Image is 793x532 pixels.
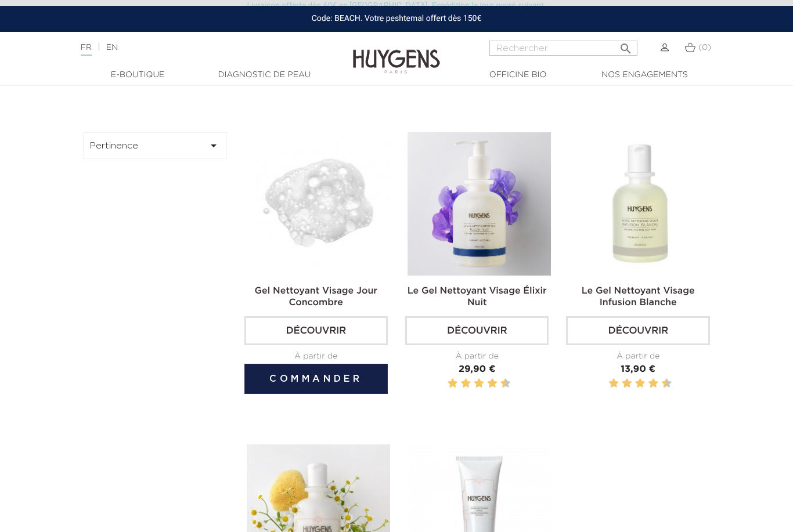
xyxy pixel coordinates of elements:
[633,377,635,391] label: 5
[405,350,549,363] div: À partir de
[81,44,92,56] a: FR
[75,41,322,55] div: |
[651,377,657,391] label: 8
[611,377,617,391] label: 2
[586,69,702,81] a: Nos engagements
[459,365,496,374] span: 29,90 €
[498,377,500,391] label: 9
[619,377,621,391] label: 3
[637,377,643,391] label: 6
[621,365,655,374] span: 13,90 €
[244,364,388,394] button: Commander
[459,377,460,391] label: 3
[463,377,469,391] label: 4
[619,38,633,52] i: 
[489,377,495,391] label: 8
[698,44,711,52] span: (0)
[659,377,661,391] label: 9
[472,377,474,391] label: 5
[207,139,221,153] i: 
[405,316,549,345] a: Découvrir
[408,132,551,276] img: Le Gel nettoyant visage élixir nuit
[582,287,695,307] a: Le Gel Nettoyant Visage Infusion Blanche
[445,377,447,391] label: 1
[485,377,487,391] label: 7
[566,316,709,345] a: Découvrir
[450,377,456,391] label: 2
[206,69,322,81] a: Diagnostic de peau
[568,132,712,276] img: Le Gel Nettoyant Visage Infusion Blanche 250ml
[80,69,196,81] a: E-Boutique
[83,132,227,159] button: Pertinence
[244,350,388,363] div: À partir de
[624,377,630,391] label: 4
[646,377,648,391] label: 7
[460,69,576,81] a: Officine Bio
[566,350,709,363] div: À partir de
[408,287,547,307] a: Le Gel Nettoyant Visage Élixir Nuit
[255,287,377,307] a: Gel Nettoyant Visage Jour Concombre
[244,316,388,345] a: Découvrir
[489,41,637,56] input: Rechercher
[607,377,608,391] label: 1
[353,31,440,75] img: Huygens
[503,377,509,391] label: 10
[106,44,118,52] a: EN
[615,37,636,53] button: 
[476,377,482,391] label: 6
[664,377,669,391] label: 10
